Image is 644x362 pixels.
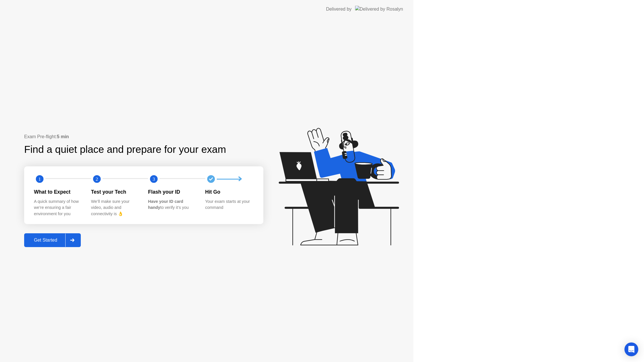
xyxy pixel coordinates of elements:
[24,133,263,140] div: Exam Pre-flight:
[91,188,139,196] div: Test your Tech
[34,188,82,196] div: What to Expect
[39,176,41,182] text: 1
[624,342,638,356] div: Open Intercom Messenger
[34,199,82,217] div: A quick summary of how we’re ensuring a fair environment for you
[26,238,65,243] div: Get Started
[148,199,183,210] b: Have your ID card handy
[355,6,403,12] img: Delivered by Rosalyn
[326,6,352,13] div: Delivered by
[148,199,196,211] div: to verify it’s you
[205,199,253,211] div: Your exam starts at your command
[91,199,139,217] div: We’ll make sure your video, audio and connectivity is 👌
[153,176,155,182] text: 3
[57,134,69,139] b: 5 min
[24,233,81,247] button: Get Started
[148,188,196,196] div: Flash your ID
[24,142,227,157] div: Find a quiet place and prepare for your exam
[205,188,253,196] div: Hit Go
[95,176,98,182] text: 2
